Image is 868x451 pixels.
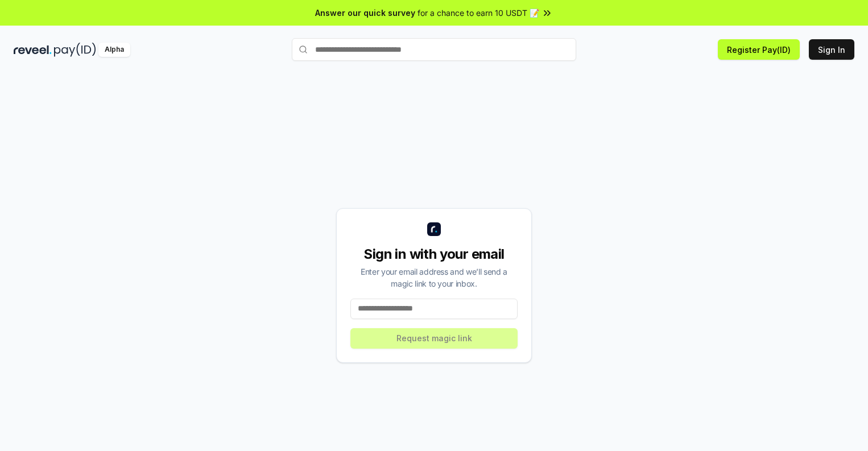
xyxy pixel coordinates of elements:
div: Sign in with your email [350,245,518,263]
button: Register Pay(ID) [718,39,800,60]
div: Enter your email address and we’ll send a magic link to your inbox. [350,266,518,289]
img: pay_id [54,43,96,57]
span: Answer our quick survey [315,7,415,19]
div: Alpha [98,43,130,57]
button: Sign In [809,39,854,60]
img: logo_small [427,222,441,236]
img: reveel_dark [14,43,52,57]
span: for a chance to earn 10 USDT 📝 [418,7,539,19]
